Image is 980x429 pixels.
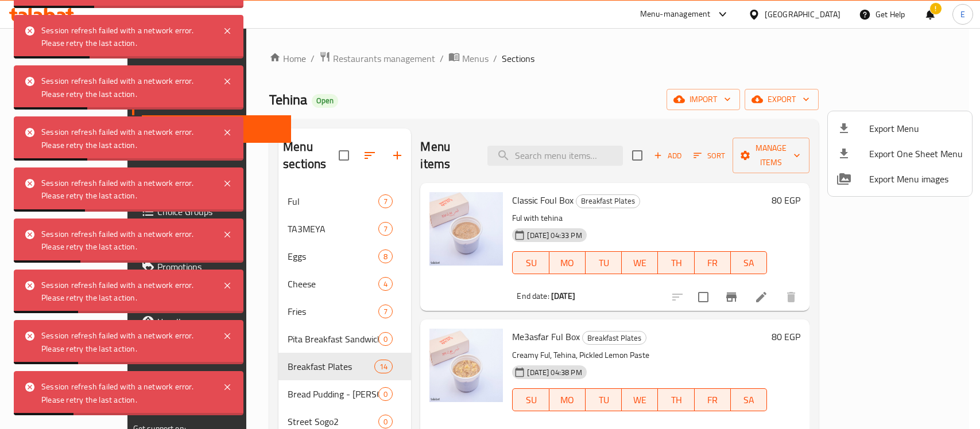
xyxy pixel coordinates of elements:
[41,177,211,202] div: Session refresh failed with a network error. Please retry the last action.
[41,75,211,100] div: Session refresh failed with a network error. Please retry the last action.
[41,380,211,406] div: Session refresh failed with a network error. Please retry the last action.
[869,122,963,135] span: Export Menu
[869,147,963,161] span: Export One Sheet Menu
[41,228,211,253] div: Session refresh failed with a network error. Please retry the last action.
[41,279,211,305] div: Session refresh failed with a network error. Please retry the last action.
[41,126,211,151] div: Session refresh failed with a network error. Please retry the last action.
[828,166,972,192] li: Export Menu images
[869,172,963,186] span: Export Menu images
[828,116,972,141] li: Export menu items
[828,141,972,166] li: Export one sheet menu items
[41,24,211,50] div: Session refresh failed with a network error. Please retry the last action.
[41,329,211,355] div: Session refresh failed with a network error. Please retry the last action.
